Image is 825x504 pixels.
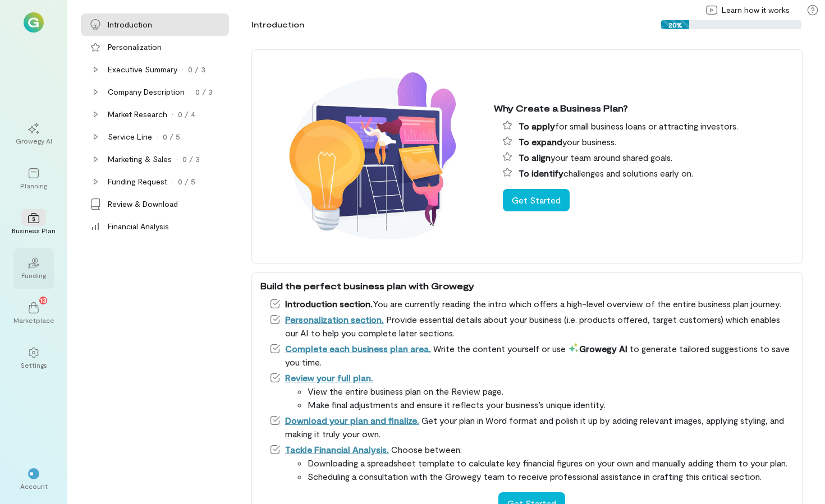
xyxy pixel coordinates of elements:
li: View the entire business plan on the Review page. [308,385,794,398]
div: Growegy AI [16,136,52,145]
span: 13 [40,295,47,305]
div: Financial Analysis [108,221,169,232]
li: Downloading a spreadsheet template to calculate key financial figures on your own and manually ad... [308,456,794,470]
span: To apply [519,121,555,131]
li: Provide essential details about your business (i.e. products offered, target customers) which ena... [269,313,794,340]
li: your team around shared goals. [503,151,794,164]
div: 0 / 3 [182,154,200,165]
div: Account [20,482,48,491]
div: Build the perfect business plan with Growegy [260,279,794,293]
div: Planning [20,181,47,190]
a: Growegy AI [13,114,54,154]
div: Why Create a Business Plan? [494,101,794,115]
div: Marketing & Sales [108,154,172,165]
div: Market Research [108,109,167,120]
div: · [182,64,184,75]
li: for small business loans or attracting investors. [503,119,794,133]
div: 0 / 5 [163,131,180,142]
li: Write the content yourself or use to generate tailored suggestions to save you time. [269,342,794,369]
div: Business Plan [12,226,56,235]
div: Service Line [108,131,152,142]
span: To identify [519,168,563,178]
div: 0 / 5 [178,176,195,187]
li: Make final adjustments and ensure it reflects your business’s unique identity. [308,398,794,411]
a: Personalization section. [285,314,384,325]
div: · [176,154,178,165]
div: Company Description [108,86,185,98]
div: Marketplace [13,316,54,325]
div: · [157,131,158,142]
div: Personalization [108,41,162,53]
img: Why create a business plan [260,56,485,257]
span: Learn how it works [722,4,790,16]
div: Funding [21,271,46,280]
div: · [189,86,191,98]
a: Planning [13,159,54,199]
div: 0 / 3 [188,64,205,75]
a: Business Plan [13,204,54,244]
div: Funding Request [108,176,167,187]
a: Marketplace [13,293,54,334]
li: You are currently reading the intro which offers a high-level overview of the entire business pla... [269,297,794,311]
span: To align [519,152,551,163]
li: challenges and solutions early on. [503,167,794,180]
div: 0 / 4 [178,109,195,120]
span: To expand [519,136,562,147]
li: Choose between: [269,443,794,483]
a: Review your full plan. [285,372,373,383]
a: Funding [13,248,54,289]
a: Complete each business plan area. [285,343,431,354]
span: Growegy AI [568,343,627,354]
span: Introduction section. [285,298,373,309]
div: Settings [21,360,47,369]
button: Get Started [503,189,570,211]
a: Settings [13,338,54,378]
div: Introduction [251,19,304,30]
li: your business. [503,135,794,149]
div: Introduction [108,19,152,30]
li: Scheduling a consultation with the Growegy team to receive professional assistance in crafting th... [308,470,794,483]
div: Review & Download [108,198,178,210]
div: Executive Summary [108,64,177,75]
a: Tackle Financial Analysis. [285,444,389,455]
div: · [172,109,173,120]
li: Get your plan in Word format and polish it up by adding relevant images, applying styling, and ma... [269,414,794,441]
div: · [172,176,173,187]
a: Download your plan and finalize. [285,415,419,426]
div: 0 / 3 [195,86,213,98]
